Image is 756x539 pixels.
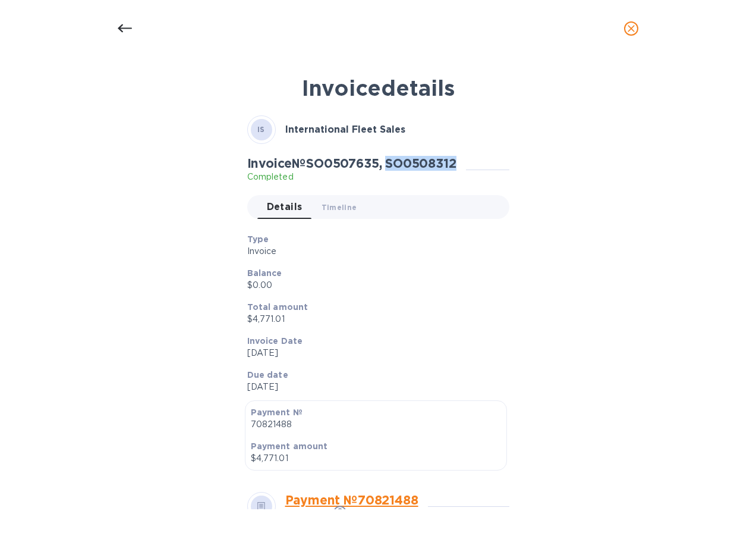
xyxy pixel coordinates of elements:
[247,245,500,258] p: Invoice
[617,14,645,43] button: close
[251,418,501,431] p: 70821488
[267,199,303,215] span: Details
[247,279,500,292] p: $0.00
[247,381,500,393] p: [DATE]
[247,302,308,312] b: Total amount
[285,124,405,135] b: International Fleet Sales
[302,75,455,101] b: Invoice details
[251,408,303,417] b: Payment №
[257,125,265,134] b: IS
[285,508,330,521] p: Processing
[247,171,456,183] p: Completed
[247,268,282,278] b: Balance
[251,441,328,451] b: Payment amount
[247,156,456,171] h2: Invoice № SO0507635, SO0508312
[251,452,501,465] p: $4,771.01
[247,347,500,359] p: [DATE]
[247,313,500,325] p: $4,771.01
[285,493,418,507] a: Payment № 70821488
[247,370,288,380] b: Due date
[247,336,303,346] b: Invoice Date
[322,201,357,214] span: Timeline
[247,234,269,244] b: Type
